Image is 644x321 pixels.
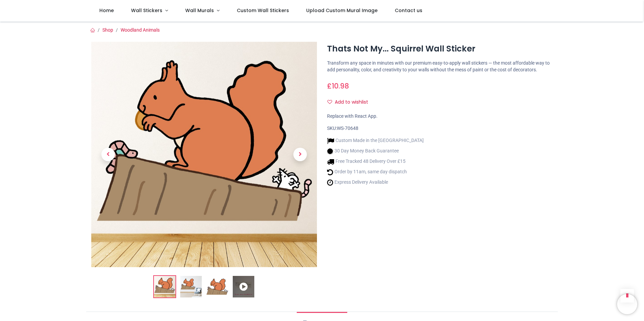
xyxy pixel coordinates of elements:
[306,7,378,14] span: Upload Custom Mural Image
[327,43,553,55] h1: Thats Not My... Squirrel Wall Sticker
[327,169,424,176] li: Order by 11am, same day dispatch
[102,27,113,33] a: Shop
[283,75,317,233] a: Next
[337,126,358,131] span: WS-70648
[327,81,349,91] span: £
[327,125,553,132] div: SKU:
[327,179,424,186] li: Express Delivery Available
[327,137,424,144] li: Custom Made in the [GEOGRAPHIC_DATA]
[206,276,228,297] img: WS-70648-03
[91,75,125,233] a: Previous
[617,294,637,314] iframe: Brevo live chat
[121,27,160,33] a: Woodland Animals
[101,148,115,161] span: Previous
[332,81,349,91] span: 10.98
[293,148,307,161] span: Next
[327,148,424,155] li: 30 Day Money Back Guarantee
[180,276,202,297] img: WS-70648-02
[327,97,374,108] button: Add to wishlistAdd to wishlist
[91,42,317,267] img: Thats Not My... Squirrel Wall Sticker
[99,7,114,14] span: Home
[154,276,175,297] img: Thats Not My... Squirrel Wall Sticker
[327,113,553,120] div: Replace with React App.
[395,7,422,14] span: Contact us
[237,7,289,14] span: Custom Wall Stickers
[185,7,214,14] span: Wall Murals
[131,7,162,14] span: Wall Stickers
[327,60,553,73] p: Transform any space in minutes with our premium easy-to-apply wall stickers — the most affordable...
[327,100,332,104] i: Add to wishlist
[327,158,424,165] li: Free Tracked 48 Delivery Over £15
